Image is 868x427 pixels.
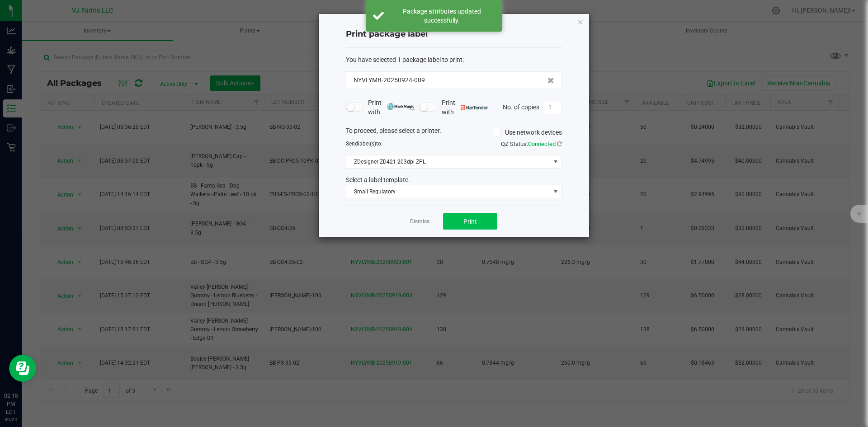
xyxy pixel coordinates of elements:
span: QZ Status: [501,141,562,147]
h4: Print package label [346,28,562,40]
iframe: Resource center [9,355,36,382]
span: Print [463,218,477,225]
span: Small Regulatory [346,185,550,198]
span: You have selected 1 package label to print [346,56,462,63]
div: Package attributes updated successfully. [389,7,495,25]
img: bartender.png [461,105,488,110]
label: Use network devices [493,128,562,137]
span: Print with [442,98,488,117]
span: NYVLYMB-20250924-009 [354,75,425,85]
div: : [346,55,562,65]
span: Send to: [346,141,382,147]
span: Print with [368,98,415,117]
span: Connected [528,141,556,147]
a: Dismiss [410,218,429,225]
button: Print [443,213,497,230]
img: mark_magic_cybra.png [387,103,415,110]
div: To proceed, please select a printer. [339,126,569,140]
span: No. of copies [503,103,539,110]
span: label(s) [358,141,376,147]
div: Select a label template. [339,175,569,185]
span: ZDesigner ZD421-203dpi ZPL [346,155,550,168]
